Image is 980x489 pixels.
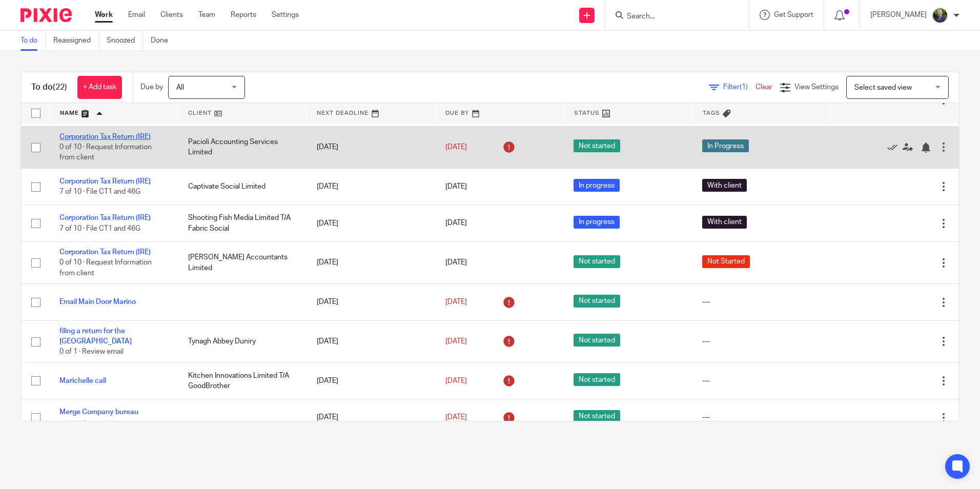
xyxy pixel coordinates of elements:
[59,249,151,256] a: Corporation Tax Return (IRE)
[59,298,136,305] a: Email Main Door Marino
[702,216,747,229] span: With client
[574,255,620,268] span: Not started
[176,84,184,91] span: All
[178,169,307,205] td: Captivate Social Limited
[307,169,435,205] td: [DATE]
[307,241,435,283] td: [DATE]
[53,31,99,51] a: Reassigned
[53,83,67,91] span: (22)
[307,205,435,241] td: [DATE]
[178,362,307,399] td: Kitchen Innovations Limited T/A GoodBrother
[140,82,163,92] p: Due by
[178,126,307,168] td: Pacioli Accounting Services Limited
[272,10,299,20] a: Settings
[178,320,307,362] td: Tynagh Abbey Duniry
[887,142,903,152] a: Mark as done
[574,216,620,229] span: In progress
[723,84,756,91] span: Filter
[854,84,912,91] span: Select saved view
[59,214,151,221] a: Corporation Tax Return (IRE)
[702,179,747,192] span: With client
[702,255,750,268] span: Not Started
[128,10,145,20] a: Email
[445,414,467,421] span: [DATE]
[702,139,749,152] span: In Progress
[59,144,152,161] span: 0 of 10 · Request Information from client
[702,297,820,307] div: ---
[77,76,122,99] a: + Add task
[574,179,620,192] span: In progress
[59,328,132,345] a: filing a return for the [GEOGRAPHIC_DATA]
[574,410,620,423] span: Not started
[307,399,435,436] td: [DATE]
[932,7,948,24] img: download.png
[198,10,215,20] a: Team
[307,362,435,399] td: [DATE]
[59,133,151,140] a: Corporation Tax Return (IRE)
[702,376,820,386] div: ---
[107,31,143,51] a: Snoozed
[178,241,307,283] td: [PERSON_NAME] Accountants Limited
[445,144,467,151] span: [DATE]
[702,412,820,422] div: ---
[756,84,772,91] a: Clear
[870,10,927,20] p: [PERSON_NAME]
[160,10,183,20] a: Clients
[574,295,620,308] span: Not started
[307,284,435,320] td: [DATE]
[59,188,140,195] span: 7 of 10 · File CT1 and 46G
[307,320,435,362] td: [DATE]
[445,259,467,267] span: [DATE]
[178,205,307,241] td: Shooting Fish Media Limited T/A Fabric Social
[574,139,620,152] span: Not started
[740,84,748,91] span: (1)
[31,82,67,93] h1: To do
[794,84,839,91] span: View Settings
[59,178,151,185] a: Corporation Tax Return (IRE)
[59,349,124,356] span: 0 of 1 · Review email
[774,11,813,18] span: Get Support
[626,12,718,22] input: Search
[574,373,620,386] span: Not started
[445,338,467,345] span: [DATE]
[95,10,113,20] a: Work
[21,31,46,51] a: To do
[59,377,106,384] a: Marichelle call
[21,8,72,22] img: Pixie
[445,298,467,305] span: [DATE]
[702,336,820,347] div: ---
[59,225,140,232] span: 7 of 10 · File CT1 and 46G
[231,10,256,20] a: Reports
[703,110,720,116] span: Tags
[59,259,152,277] span: 0 of 10 · Request Information from client
[307,126,435,168] td: [DATE]
[574,334,620,347] span: Not started
[445,220,467,227] span: [DATE]
[445,183,467,190] span: [DATE]
[151,31,176,51] a: Done
[59,409,138,426] a: Merge Company bureau accounts
[445,377,467,384] span: [DATE]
